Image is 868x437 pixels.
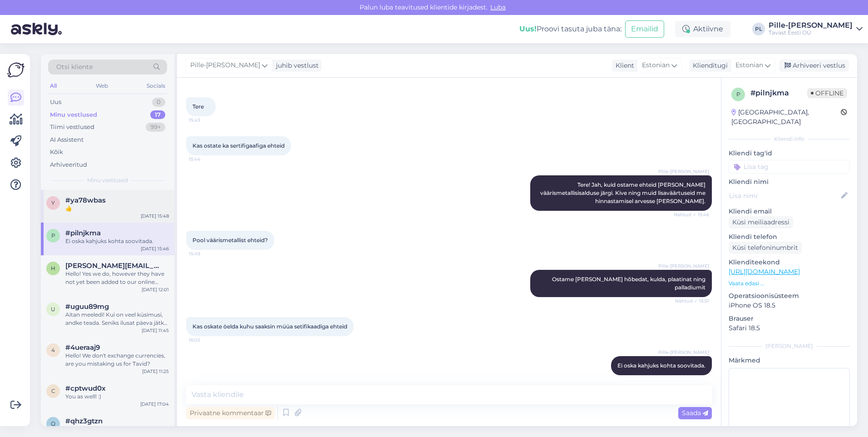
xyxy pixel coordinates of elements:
div: # pilnjkma [750,88,807,99]
p: Brauser [729,314,850,323]
span: Ostame [PERSON_NAME] hõbedat, kulda, plaatinat ning palladiumit [552,276,707,291]
p: Kliendi email [729,207,850,216]
button: Emailid [625,20,664,38]
div: Kõik [50,148,63,157]
div: Privaatne kommentaar [186,407,275,419]
span: Pille-[PERSON_NAME] [658,263,709,269]
span: #ya78wbas [65,196,106,204]
span: q [51,420,55,427]
div: [DATE] 11:45 [142,327,169,334]
span: Pille-[PERSON_NAME] [658,168,709,175]
span: #cptwud0x [65,384,106,392]
span: Pille-[PERSON_NAME] [190,60,260,70]
div: AI Assistent [50,135,84,144]
p: Kliendi nimi [729,177,850,187]
b: Uus! [519,25,537,33]
div: Kliendi info [729,135,850,143]
span: Pille-[PERSON_NAME] [658,349,709,356]
span: y [51,199,55,206]
p: Operatsioonisüsteem [729,291,850,301]
span: Kas oskate öelda kuhu saaksin müüa setifikaadiga ehteid [192,323,347,330]
p: Märkmed [729,356,850,365]
span: p [51,232,55,239]
span: 16:02 [189,337,223,343]
span: Tere [192,103,204,110]
div: You as well! :) [65,392,169,401]
div: [DATE] 15:48 [141,213,169,219]
div: [DATE] 11:25 [142,368,169,375]
div: Web [94,80,110,92]
span: heidi.e.rasanen@gmail.com [65,262,160,270]
div: Minu vestlused [50,110,97,119]
a: [URL][DOMAIN_NAME] [729,268,800,276]
span: 16:09 [675,376,709,382]
div: Uus [50,98,61,107]
div: Ei oska kahjuks kohta soovitada. [65,237,169,245]
span: Pool väärismetallist ehteid? [192,237,268,243]
div: 👍 [65,204,169,213]
div: Klienditugi [689,61,728,70]
div: [DATE] 17:04 [140,401,169,407]
span: Minu vestlused [87,176,128,184]
span: 15:44 [189,156,223,163]
div: Aitan meeledi! Kui on veel küsimusi, andke teada. Seniks ilusat päeva jätku! :) [65,311,169,327]
p: Klienditeekond [729,258,850,267]
span: Tere! Jah, kuid ostame ehteid [PERSON_NAME] väärismetallisisalduse järgi. Kive ning muid lisaväär... [540,181,707,204]
span: Luba [488,3,508,11]
div: Arhiveeritud [50,160,87,169]
p: Vaata edasi ... [729,279,850,288]
img: Askly Logo [7,61,25,79]
span: u [51,306,55,313]
span: 4 [51,347,55,353]
span: #pilnjkma [65,229,101,237]
span: #uguu89mg [65,303,109,311]
div: PL [752,23,765,35]
span: 15:49 [189,250,223,257]
div: Hello! We don't exchange currencies, are you mistaking us for Tavid? [65,352,169,368]
div: Pille-[PERSON_NAME] [769,22,853,29]
div: [PERSON_NAME] [729,342,850,350]
div: 99+ [146,123,165,132]
span: Saada [682,409,708,417]
span: Estonian [735,60,763,70]
span: Offline [807,88,847,98]
span: c [51,387,55,394]
div: [DATE] 15:46 [141,245,169,252]
span: Nähtud ✓ 15:46 [674,211,709,218]
div: Proovi tasuta juba täna: [519,24,621,35]
div: [GEOGRAPHIC_DATA], [GEOGRAPHIC_DATA] [731,108,841,127]
div: Meie esindus on avatud E-R 8-17:30 [65,425,169,433]
div: juhib vestlust [272,61,319,70]
span: Nähtud ✓ 15:51 [675,298,709,304]
input: Lisa tag [729,160,850,174]
span: h [51,265,55,272]
div: 17 [150,110,165,119]
span: p [736,91,740,98]
div: Küsi telefoninumbrit [729,242,802,254]
p: Kliendi tag'id [729,149,850,158]
p: iPhone OS 18.5 [729,301,850,310]
a: Pille-[PERSON_NAME]Tavast Eesti OÜ [769,22,863,36]
input: Lisa nimi [729,191,839,201]
div: Klient [612,61,634,70]
p: Safari 18.5 [729,323,850,333]
div: Aktiivne [675,21,730,37]
span: Otsi kliente [56,62,93,72]
div: Küsi meiliaadressi [729,216,793,228]
div: 0 [152,98,165,107]
span: Ei oska kahjuks kohta soovitada. [617,362,705,369]
div: Hello! Yes we do, however they have not yet been added to our online store. The price of one file... [65,270,169,286]
div: Arhiveeri vestlus [779,60,849,72]
div: All [48,80,59,92]
div: Tiimi vestlused [50,123,94,132]
div: [DATE] 12:01 [142,286,169,293]
span: Estonian [642,60,670,70]
span: #4ueraaj9 [65,343,100,352]
span: #qhz3gtzn [65,417,103,425]
span: Kas ostate ka sertifigaafiga ehteid [192,142,285,149]
span: 15:43 [189,117,223,124]
div: Socials [145,80,167,92]
div: Tavast Eesti OÜ [769,29,853,36]
p: Kliendi telefon [729,232,850,242]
